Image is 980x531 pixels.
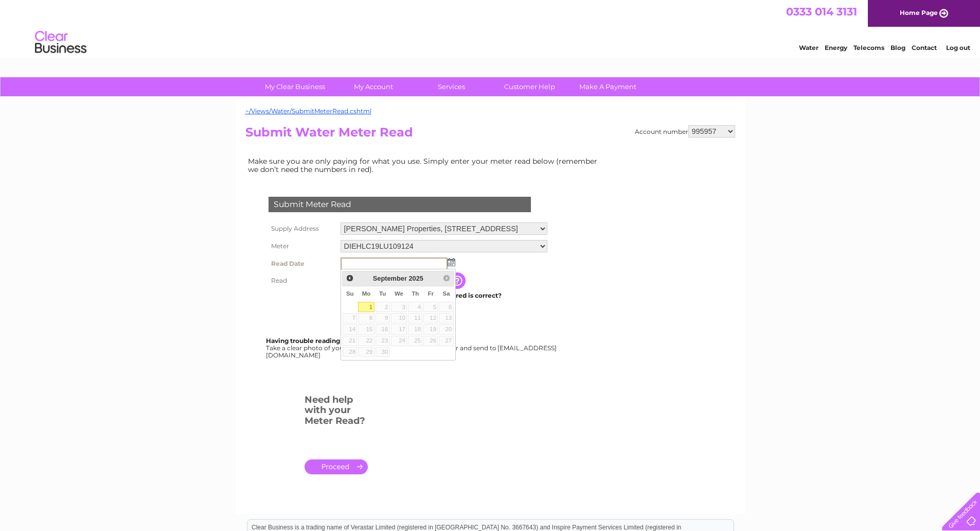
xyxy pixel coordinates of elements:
[358,302,374,312] a: 1
[408,275,423,282] span: 2025
[344,272,355,284] a: Prev
[362,290,371,297] span: Monday
[331,77,416,96] a: My Account
[799,44,818,52] a: Water
[428,290,434,297] span: Friday
[443,290,450,297] span: Saturday
[266,272,338,289] th: Read
[487,77,572,96] a: Customer Help
[245,155,605,176] td: Make sure you are only paying for what you use. Simply enter your meter read below (remember we d...
[395,290,403,297] span: Wednesday
[266,220,338,237] th: Supply Address
[245,125,735,145] h2: Submit Water Meter Read
[912,44,937,52] a: Contact
[346,290,354,297] span: Sunday
[269,197,531,212] div: Submit Meter Read
[409,77,494,96] a: Services
[266,337,381,345] b: Having trouble reading your meter?
[245,107,371,115] a: ~/Views/Water/SubmitMeterRead.cshtml
[379,290,386,297] span: Tuesday
[448,258,455,266] img: ...
[635,125,735,138] div: Account number
[373,275,407,282] span: September
[266,237,338,255] th: Meter
[253,77,337,96] a: My Clear Business
[946,44,970,52] a: Log out
[338,289,550,302] td: Are you sure the read you have entered is correct?
[34,27,87,58] img: logo.png
[346,274,354,282] span: Prev
[305,459,368,474] a: .
[305,392,368,432] h3: Need help with your Meter Read?
[266,255,338,272] th: Read Date
[412,290,419,297] span: Thursday
[266,337,558,358] div: Take a clear photo of your readings, tell us which supply it's for and send to [EMAIL_ADDRESS][DO...
[786,5,857,18] a: 0333 014 3131
[853,44,884,52] a: Telecoms
[825,44,847,52] a: Energy
[247,6,734,50] div: Clear Business is a trading name of Verastar Limited (registered in [GEOGRAPHIC_DATA] No. 3667643...
[565,77,650,96] a: Make A Payment
[449,272,468,289] input: Information
[890,44,905,52] a: Blog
